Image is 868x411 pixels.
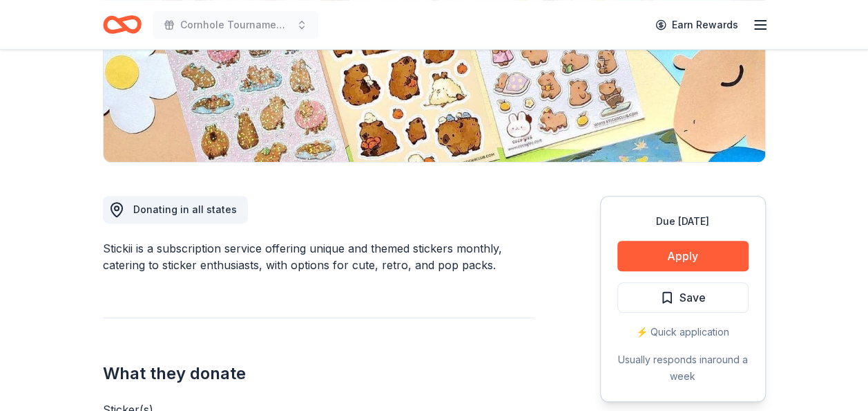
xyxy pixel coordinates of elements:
div: ⚡️ Quick application [617,324,749,340]
button: Apply [617,241,749,271]
h2: What they donate [103,363,534,385]
div: Stickii is a subscription service offering unique and themed stickers monthly, catering to sticke... [103,240,534,273]
a: Earn Rewards [647,12,746,37]
button: Cornhole Tournament/Silent Auction [153,11,318,39]
div: Due [DATE] [617,213,749,230]
a: Home [103,8,142,41]
span: Donating in all states [133,203,237,215]
button: Save [617,282,749,313]
span: Save [679,289,706,307]
div: Usually responds in around a week [617,351,749,385]
span: Cornhole Tournament/Silent Auction [180,17,291,33]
